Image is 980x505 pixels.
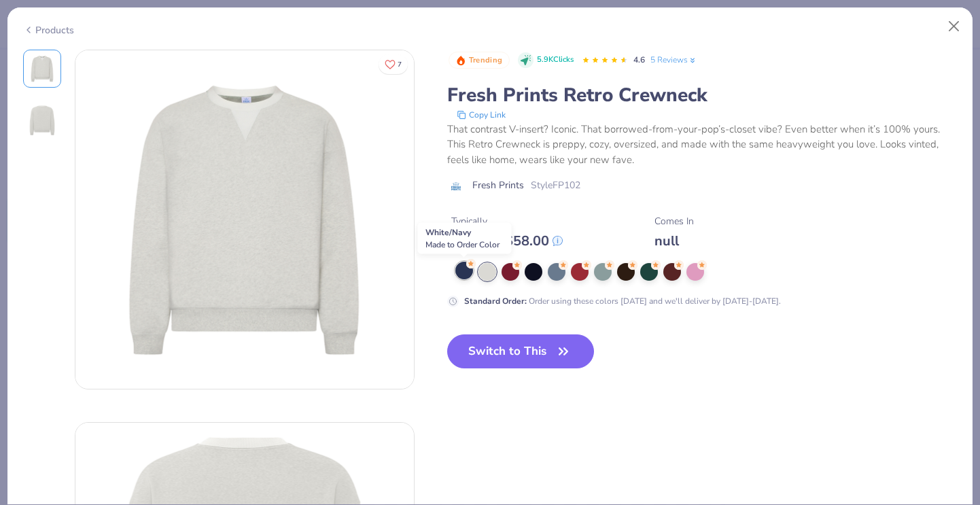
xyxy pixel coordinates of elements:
div: $ 50.00 - $ 58.00 [451,232,563,249]
span: Style FP102 [531,178,580,192]
div: null [654,232,694,249]
button: Like [379,54,408,74]
span: Trending [469,56,502,64]
img: Trending sort [455,55,466,66]
a: 5 Reviews [650,54,697,66]
strong: Standard Order : [464,296,527,307]
div: Products [23,23,74,37]
img: Front [26,52,58,85]
img: Front [75,50,414,389]
button: Switch to This [447,334,595,368]
div: White/Navy [418,223,512,254]
span: Fresh Prints [472,178,524,192]
span: 4.6 [633,54,645,65]
img: Back [26,104,58,137]
div: Comes In [654,214,694,228]
button: Badge Button [449,52,510,69]
div: That contrast V-insert? Iconic. That borrowed-from-your-pop’s-closet vibe? Even better when it’s ... [447,122,958,168]
span: 5.9K Clicks [537,54,574,66]
div: Order using these colors [DATE] and we'll deliver by [DATE]-[DATE]. [464,295,781,307]
div: Fresh Prints Retro Crewneck [447,82,958,108]
div: 4.6 Stars [582,50,628,71]
div: Typically [451,214,563,228]
img: brand logo [447,181,466,192]
span: 7 [398,61,402,68]
span: Made to Order Color [425,239,500,250]
button: copy to clipboard [453,108,510,122]
button: Close [941,14,967,39]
